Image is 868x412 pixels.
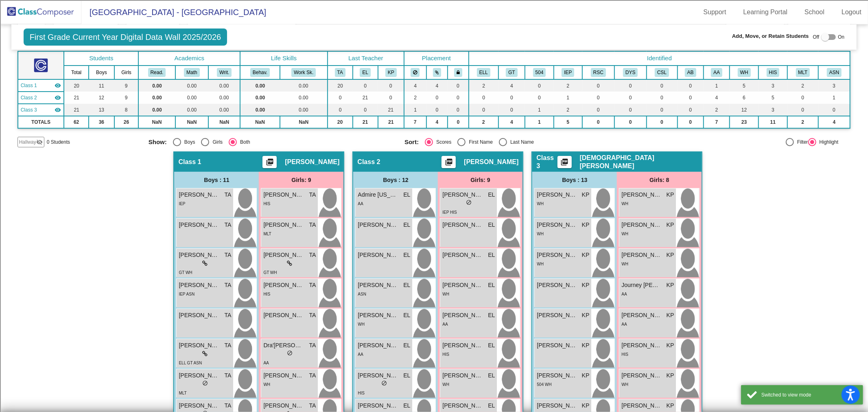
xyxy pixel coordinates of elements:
[21,94,37,101] span: Class 2
[149,138,398,146] mat-radio-group: Select an option
[280,104,328,116] td: 0.00
[378,92,404,104] td: 0
[353,104,378,116] td: 0
[647,79,678,92] td: 0
[787,66,818,79] th: 2 or More
[21,82,37,89] span: Class 1
[582,221,590,229] span: KP
[560,158,569,169] mat-icon: picture_as_pdf
[328,66,353,79] th: Tabatha Arevalo
[582,92,614,104] td: 0
[89,92,114,104] td: 12
[818,104,851,116] td: 0
[55,107,61,113] mat-icon: visibility
[89,104,114,116] td: 13
[614,116,646,128] td: 0
[3,135,865,142] div: Visual Art
[64,66,89,79] th: Total
[621,251,662,259] span: [PERSON_NAME]
[444,158,454,169] mat-icon: picture_as_pdf
[464,158,518,166] span: [PERSON_NAME]
[704,79,730,92] td: 1
[3,11,865,18] div: Sort New > Old
[647,92,678,104] td: 0
[3,158,865,166] div: CANCEL
[263,191,304,199] span: [PERSON_NAME]
[3,232,865,239] div: SAVE
[3,142,865,150] div: TODO: put dlg title
[537,232,544,236] span: WH
[558,156,572,168] button: Print Students Details
[328,79,353,92] td: 20
[360,68,370,77] button: EL
[554,116,582,128] td: 5
[328,51,404,66] th: Last Teacher
[114,92,139,104] td: 9
[175,79,209,92] td: 0.00
[759,116,787,128] td: 11
[488,191,495,199] span: EL
[19,138,36,146] span: Hallway
[89,116,114,128] td: 36
[174,172,259,188] div: Boys : 11
[537,281,577,289] span: [PERSON_NAME]
[813,33,820,41] span: Off
[138,92,175,104] td: 0.00
[738,68,751,77] button: WH
[148,68,166,77] button: Read.
[280,116,328,128] td: NaN
[498,92,525,104] td: 0
[64,92,89,104] td: 21
[448,66,468,79] th: Keep with teacher
[3,18,865,25] div: Move To ...
[730,66,759,79] th: White
[404,92,426,104] td: 2
[3,84,865,91] div: Print
[179,281,219,289] span: [PERSON_NAME]
[621,191,662,199] span: [PERSON_NAME]
[533,68,546,77] button: 504
[18,79,64,92] td: Tabatha Arevalo - No Class Name
[614,79,646,92] td: 0
[64,51,138,66] th: Students
[353,116,378,128] td: 21
[536,154,557,170] span: Class 3
[469,104,498,116] td: 0
[3,210,865,217] div: CANCEL
[64,79,89,92] td: 20
[787,116,818,128] td: 2
[582,281,590,289] span: KP
[623,68,638,77] button: DYS
[469,51,851,66] th: Identified
[426,104,448,116] td: 0
[537,191,577,199] span: [PERSON_NAME]
[554,92,582,104] td: 1
[18,116,64,128] td: TOTALS
[217,68,232,77] button: Writ.
[358,281,398,289] span: [PERSON_NAME]
[21,106,37,114] span: Class 3
[704,92,730,104] td: 4
[3,246,865,254] div: WEBSITE
[759,104,787,116] td: 3
[498,79,525,92] td: 4
[469,66,498,79] th: English Language Learner
[448,79,468,92] td: 0
[114,116,139,128] td: 26
[263,251,304,259] span: [PERSON_NAME]
[179,191,219,199] span: [PERSON_NAME]
[3,40,865,47] div: Sign out
[225,251,232,259] span: TA
[138,116,175,128] td: NaN
[240,51,328,66] th: Life Skills
[827,68,842,77] button: ASN
[225,281,232,289] span: TA
[498,104,525,116] td: 0
[796,68,810,77] button: MLT
[3,55,865,62] div: Move To ...
[240,116,280,128] td: NaN
[448,92,468,104] td: 0
[469,92,498,104] td: 0
[184,68,199,77] button: Math
[3,173,865,180] div: This outline has no content. Would you like to delete it?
